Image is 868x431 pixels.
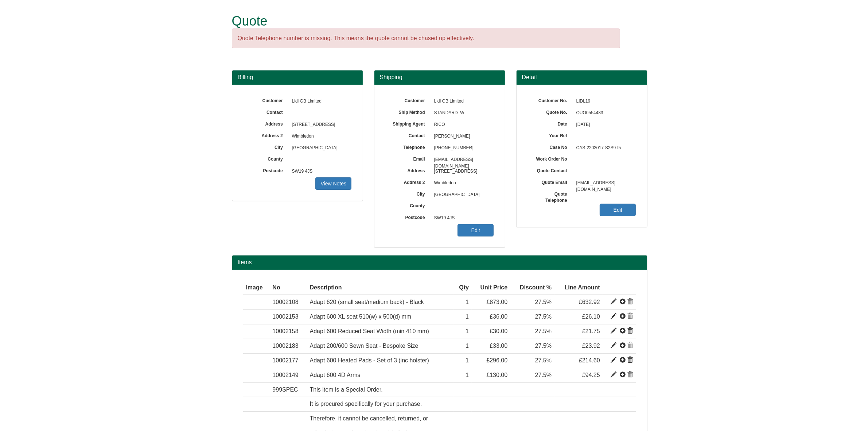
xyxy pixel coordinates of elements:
[288,142,352,154] span: [GEOGRAPHIC_DATA]
[573,142,636,154] span: CAS-2203017-S2S9T5
[243,119,288,127] label: Address
[385,212,431,221] label: Postcode
[380,74,499,81] h3: Shipping
[238,74,357,81] h3: Billing
[269,382,307,397] td: 999SPEC
[522,74,642,81] h3: Detail
[510,281,554,295] th: Discount %
[310,357,429,363] span: Adapt 600 Heated Pads - Set of 3 (inc holster)
[486,299,507,305] span: £873.00
[431,131,494,142] span: [PERSON_NAME]
[573,177,636,189] span: [EMAIL_ADDRESS][DOMAIN_NAME]
[582,372,600,378] span: £94.25
[528,119,573,127] label: Date
[466,299,469,305] span: 1
[288,119,352,131] span: [STREET_ADDRESS]
[528,107,573,116] label: Quote No.
[579,299,600,305] span: £632.92
[269,281,307,295] th: No
[243,142,288,151] label: City
[490,343,507,349] span: £33.00
[466,372,469,378] span: 1
[288,166,352,177] span: SW19 4JS
[458,224,494,236] a: Edit
[528,166,573,174] label: Quote Contact
[554,281,603,295] th: Line Amount
[535,328,552,334] span: 27.5%
[582,343,600,349] span: £23.92
[385,177,431,186] label: Address 2
[385,96,431,104] label: Customer
[243,154,288,162] label: County
[472,281,510,295] th: Unit Price
[431,212,494,224] span: SW19 4JS
[528,96,573,104] label: Customer No.
[238,259,642,266] h2: Items
[310,299,424,305] span: Adapt 620 (small seat/medium back) - Black
[490,328,507,334] span: £30.00
[486,357,507,363] span: £296.00
[579,357,600,363] span: £214.60
[310,343,419,349] span: Adapt 200/600 Sewn Seat - Bespoke Size
[232,14,620,28] h1: Quote
[243,96,288,104] label: Customer
[573,107,636,119] span: QUO0554483
[431,189,494,201] span: [GEOGRAPHIC_DATA]
[310,328,429,334] span: Adapt 600 Reduced Seat Width (min 410 mm)
[243,131,288,139] label: Address 2
[431,142,494,154] span: [PHONE_NUMBER]
[535,372,552,378] span: 27.5%
[243,166,288,174] label: Postcode
[385,189,431,197] label: City
[535,299,552,305] span: 27.5%
[385,107,431,116] label: Ship Method
[385,131,431,139] label: Contact
[385,119,431,127] label: Shipping Agent
[582,313,600,320] span: £26.10
[535,343,552,349] span: 27.5%
[269,339,307,354] td: 10002183
[431,154,494,166] span: [EMAIL_ADDRESS][DOMAIN_NAME]
[243,281,270,295] th: Image
[385,142,431,151] label: Telephone
[385,201,431,209] label: County
[466,357,469,363] span: 1
[466,328,469,334] span: 1
[385,154,431,162] label: Email
[288,131,352,142] span: Wimbledon
[528,154,573,162] label: Work Order No
[269,310,307,324] td: 10002153
[385,166,431,174] label: Address
[315,177,351,190] a: View Notes
[535,357,552,363] span: 27.5%
[454,281,472,295] th: Qty
[466,343,469,349] span: 1
[528,142,573,151] label: Case No
[486,372,507,378] span: £130.00
[269,324,307,339] td: 10002158
[535,313,552,320] span: 27.5%
[310,313,412,320] span: Adapt 600 XL seat 510(w) x 500(d) mm
[600,204,636,216] a: Edit
[582,328,600,334] span: £21.75
[573,96,636,107] span: LIDL19
[307,281,454,295] th: Description
[490,313,507,320] span: £36.00
[573,119,636,131] span: [DATE]
[232,28,620,49] div: Quote Telephone number is missing. This means the quote cannot be chased up effectively.
[243,107,288,116] label: Contact
[310,386,383,393] span: This item is a Special Order.
[269,353,307,368] td: 10002177
[431,119,494,131] span: RICO
[269,295,307,309] td: 10002108
[310,372,361,378] span: Adapt 600 4D Arms
[288,96,352,107] span: Lidl GB Limited
[528,177,573,186] label: Quote Email
[310,415,428,422] span: Therefore, it cannot be cancelled, returned, or
[310,401,422,407] span: It is procured specifically for your purchase.
[528,189,573,204] label: Quote Telephone
[431,166,494,177] span: [STREET_ADDRESS]
[431,107,494,119] span: STANDARD_W
[269,368,307,382] td: 10002149
[528,131,573,139] label: Your Ref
